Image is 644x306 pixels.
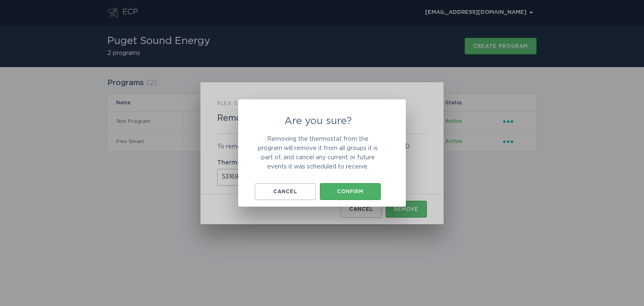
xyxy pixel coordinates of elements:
[255,183,316,200] button: Cancel
[320,183,381,200] button: Confirm
[324,189,377,194] div: Confirm
[255,135,381,171] p: Removing the thermostat from the program will remove it from all groups it is part of, and cancel...
[259,189,312,194] div: Cancel
[255,116,381,126] h2: Are you sure?
[238,99,406,207] div: Are you sure?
